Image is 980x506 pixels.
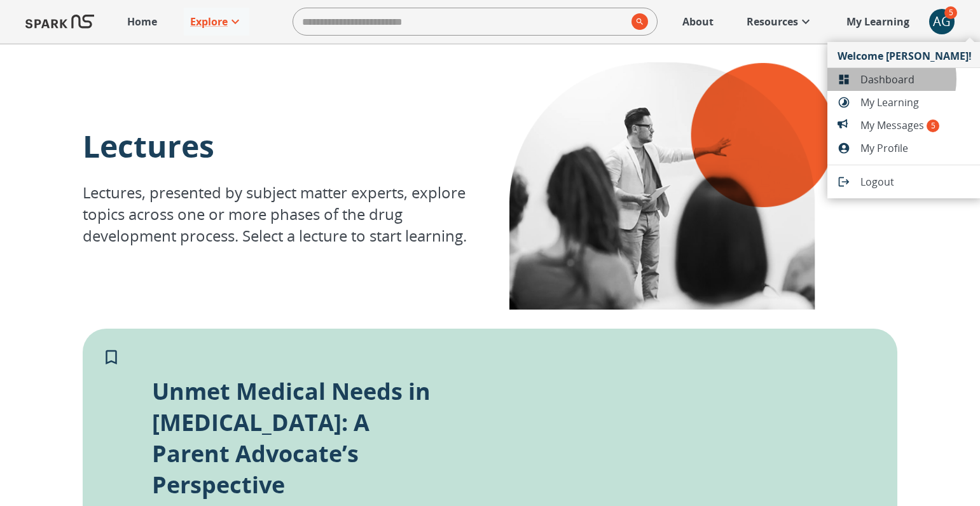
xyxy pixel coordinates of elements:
span: 5 [927,120,939,132]
span: My Messages [860,118,972,133]
span: Logout [860,174,972,189]
span: My Profile [860,140,972,156]
span: Dashboard [860,72,972,87]
span: My Learning [860,95,972,110]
